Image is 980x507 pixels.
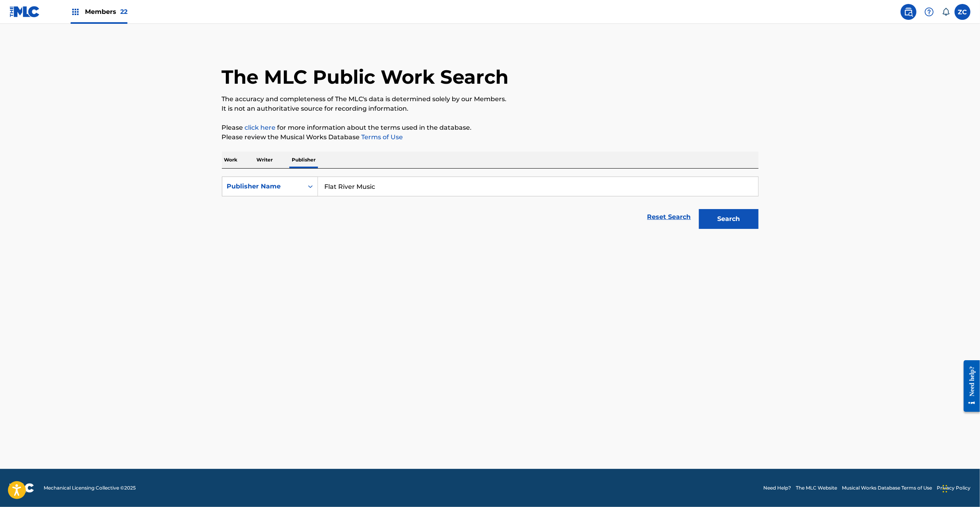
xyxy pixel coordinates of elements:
[901,4,916,20] a: Public Search
[44,484,136,492] span: Mechanical Licensing Collective © 2025
[290,152,318,168] p: Publisher
[254,152,275,168] p: Writer
[360,133,403,141] a: Terms of Use
[699,209,759,229] button: Search
[85,7,127,16] span: Members
[222,104,759,113] p: It is not an authoritative source for recording information.
[71,7,80,17] img: Top Rightsholders
[120,8,127,15] span: 22
[943,477,947,501] div: Drag
[222,133,759,142] p: Please review the Musical Works Database
[942,8,950,16] div: Notifications
[222,177,759,233] form: Search Form
[937,484,970,492] a: Privacy Policy
[10,483,34,493] img: logo
[904,7,913,17] img: search
[796,484,837,492] a: The MLC Website
[958,354,980,418] iframe: Resource Center
[222,65,509,89] h1: The MLC Public Work Search
[227,182,298,191] div: Publisher Name
[842,484,932,492] a: Musical Works Database Terms of Use
[955,4,970,20] div: User Menu
[921,4,937,20] div: Help
[940,469,980,507] iframe: Chat Widget
[245,124,276,131] a: click here
[10,6,40,17] img: MLC Logo
[763,484,791,492] a: Need Help?
[643,208,695,226] a: Reset Search
[924,7,934,17] img: help
[222,123,759,133] p: Please for more information about the terms used in the database.
[222,94,759,104] p: The accuracy and completeness of The MLC's data is determined solely by our Members.
[222,152,240,168] p: Work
